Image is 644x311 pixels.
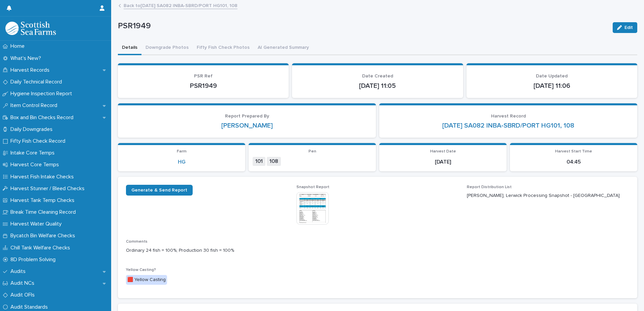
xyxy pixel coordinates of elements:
[118,41,141,55] button: Details
[8,245,75,251] p: Chill Tank Welfare Checks
[613,22,637,33] button: Edit
[267,157,281,166] span: 108
[8,304,53,310] p: Audit Standards
[8,102,63,109] p: Item Control Record
[383,159,503,165] p: [DATE]
[8,209,81,215] p: Break Time Cleaning Record
[8,138,71,144] p: Fifty Fish Check Record
[8,268,31,275] p: Audits
[126,240,148,244] span: Comments
[8,292,40,298] p: Audit OFIs
[8,162,64,168] p: Harvest Core Temps
[555,149,592,153] span: Harvest Start Time
[309,149,316,153] span: Pen
[124,1,237,9] a: Back to[DATE] SA082 INBA-SBRD/PORT HG101, 108
[126,82,281,90] p: PSR1949
[514,159,633,165] p: 04:45
[491,114,526,118] span: Harvest Record
[8,126,58,133] p: Daily Downgrades
[5,22,56,35] img: mMrefqRFQpe26GRNOUkG
[624,25,633,30] span: Edit
[442,122,574,130] a: [DATE] SA082 INBA-SBRD/PORT HG101, 108
[8,256,61,263] p: 8D Problem Solving
[118,21,607,31] p: PSR1949
[225,114,269,118] span: Report Prepared By
[177,149,187,153] span: Farm
[126,185,193,196] a: Generate & Send Report
[253,157,265,166] span: 101
[221,122,273,130] a: [PERSON_NAME]
[8,43,30,49] p: Home
[8,150,60,156] p: Intake Core Temps
[131,188,187,193] span: Generate & Send Report
[8,55,46,62] p: What's New?
[362,74,393,78] span: Date Created
[8,91,77,97] p: Hygiene Inspection Report
[126,275,167,285] div: 🟥 Yellow Casting
[8,114,79,121] p: Box and Bin Checks Record
[8,174,79,180] p: Harvest Fish Intake Checks
[467,185,512,189] span: Report Distribution List
[141,41,193,55] button: Downgrade Photos
[193,41,254,55] button: Fifty Fish Check Photos
[8,185,90,192] p: Harvest Stunner / Bleed Checks
[194,74,213,78] span: PSR Ref
[126,268,156,272] span: Yellow Casting?
[296,185,329,189] span: Snapshot Report
[178,159,186,165] a: HG
[8,197,80,204] p: Harvest Tank Temp Checks
[475,82,629,90] p: [DATE] 11:06
[430,149,456,153] span: Harvest Date
[300,82,455,90] p: [DATE] 11:05
[536,74,568,78] span: Date Updated
[8,67,55,73] p: Harvest Records
[8,79,67,85] p: Daily Technical Record
[254,41,313,55] button: AI Generated Summary
[467,192,629,199] p: [PERSON_NAME], Lerwick Processing Snapshot - [GEOGRAPHIC_DATA]
[8,280,40,286] p: Audit NCs
[8,221,67,227] p: Harvest Water Quality
[8,233,80,239] p: Bycatch Bin Welfare Checks
[126,247,629,254] p: Ordinary 24 fish = 100%; Production 30 fish = 100%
